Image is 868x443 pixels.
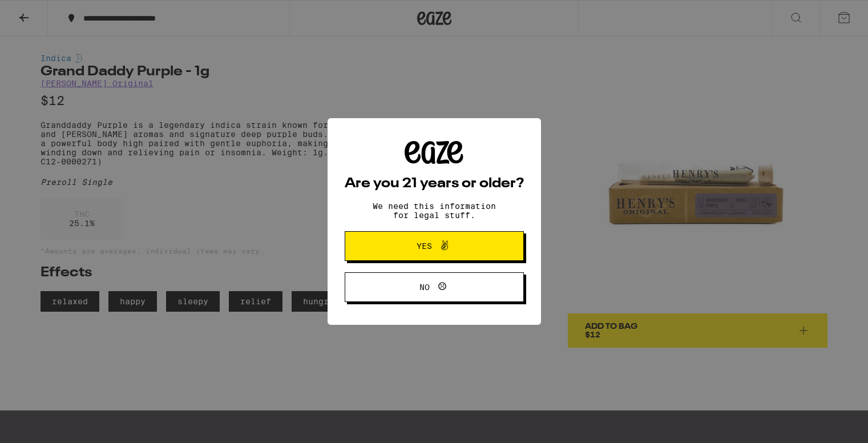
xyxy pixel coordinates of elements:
[363,202,506,220] p: We need this information for legal stuff.
[345,272,524,302] button: No
[417,242,432,250] span: Yes
[345,231,524,261] button: Yes
[419,283,430,291] span: No
[345,177,524,191] h2: Are you 21 years or older?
